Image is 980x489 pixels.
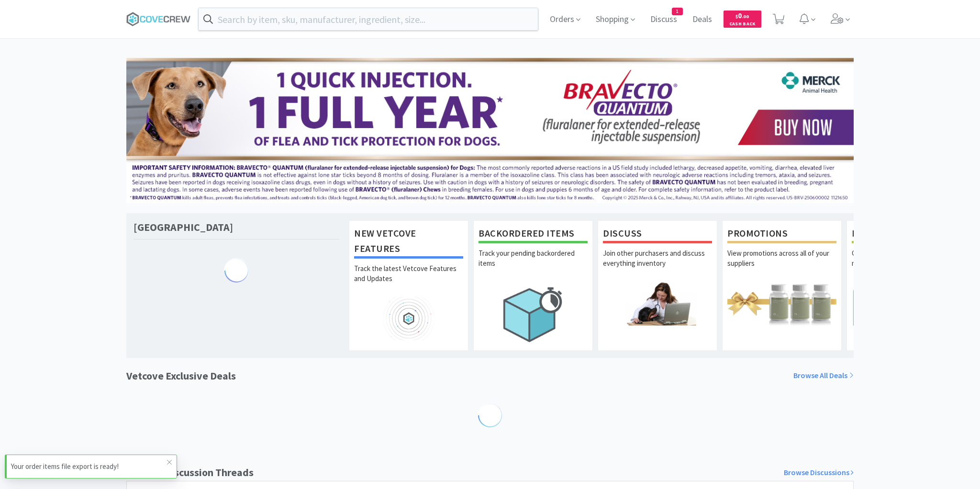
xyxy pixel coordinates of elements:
[479,248,588,282] p: Track your pending backordered items
[727,226,836,243] h1: Promotions
[689,15,716,24] a: Deals
[722,220,842,350] a: PromotionsView promotions across all of your suppliers
[603,226,712,243] h1: Discuss
[199,8,538,30] input: Search by item, sku, manufacturer, ingredient, size...
[134,220,233,234] h1: [GEOGRAPHIC_DATA]
[354,226,463,259] h1: New Vetcove Features
[126,368,236,384] h1: Vetcove Exclusive Deals
[479,226,588,243] h1: Backordered Items
[852,248,961,282] p: Quickly compare prices across your most commonly ordered items
[729,22,756,28] span: Cash Back
[126,464,254,481] h1: Popular Discussion Threads
[354,297,463,340] img: hero_feature_roadmap.png
[742,13,749,20] span: . 00
[11,461,167,472] p: Your order items file export is ready!
[646,15,681,24] a: Discuss1
[724,6,761,32] a: $0.00Cash Back
[846,220,966,350] a: ListsQuickly compare prices across your most commonly ordered items
[603,282,712,325] img: hero_discuss.png
[479,282,588,347] img: hero_backorders.png
[473,220,593,350] a: Backordered ItemsTrack your pending backordered items
[727,248,836,282] p: View promotions across all of your suppliers
[735,11,749,20] span: 0
[852,282,961,325] img: hero_lists.png
[126,58,854,203] img: 3ffb5edee65b4d9ab6d7b0afa510b01f.jpg
[793,369,854,382] a: Browse All Deals
[852,226,961,243] h1: Lists
[672,8,682,15] span: 1
[598,220,717,350] a: DiscussJoin other purchasers and discuss everything inventory
[727,282,836,325] img: hero_promotions.png
[349,220,468,350] a: New Vetcove FeaturesTrack the latest Vetcove Features and Updates
[354,263,463,297] p: Track the latest Vetcove Features and Updates
[603,248,712,282] p: Join other purchasers and discuss everything inventory
[735,13,738,20] span: $
[784,467,854,479] a: Browse Discussions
